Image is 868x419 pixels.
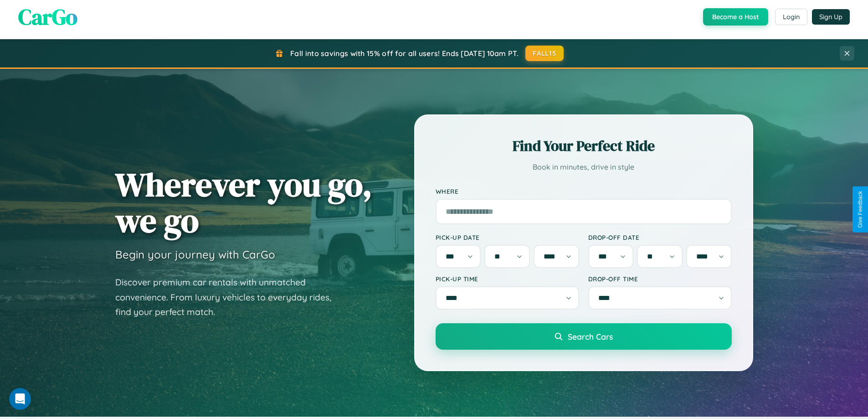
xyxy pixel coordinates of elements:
label: Drop-off Date [588,233,732,241]
span: Search Cars [568,331,613,341]
button: Become a Host [703,8,768,26]
p: Discover premium car rentals with unmatched convenience. From luxury vehicles to everyday rides, ... [115,275,343,320]
div: Give Feedback [857,191,863,228]
button: Login [775,9,807,25]
label: Drop-off Time [588,275,732,283]
span: Fall into savings with 15% off for all users! Ends [DATE] 10am PT. [290,49,519,58]
button: FALL15 [525,46,564,61]
button: Sign Up [812,9,850,25]
h1: Wherever you go, we go [115,166,372,238]
label: Pick-up Time [436,275,579,283]
p: Book in minutes, drive in style [436,160,732,174]
h2: Find Your Perfect Ride [436,136,732,156]
label: Where [436,187,732,195]
button: Search Cars [436,323,732,350]
label: Pick-up Date [436,233,579,241]
iframe: Intercom live chat [9,388,31,410]
h3: Begin your journey with CarGo [115,248,275,261]
span: CarGo [18,2,77,32]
